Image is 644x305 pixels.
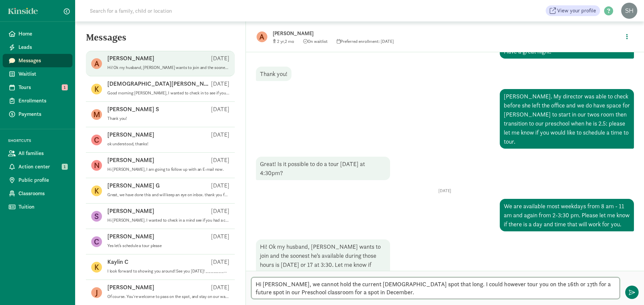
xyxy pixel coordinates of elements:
span: On waitlist [303,39,328,44]
span: Tuition [18,203,67,211]
p: Yes let’s schedule a tour please [107,243,229,248]
span: Classrooms [18,189,67,198]
span: Home [18,30,67,38]
span: 2 [277,39,285,44]
figure: N [91,160,102,171]
p: Hi [PERSON_NAME], I am going to follow up with an E-mail now. [107,167,229,172]
p: [DATE] [211,232,229,240]
a: View your profile [546,5,600,16]
p: [DATE] [211,156,229,164]
p: Hi [PERSON_NAME]. I wanted to check in a mind see if you had a chance to look over our infant pos... [107,218,229,223]
figure: K [91,262,102,273]
p: [PERSON_NAME] [107,283,154,291]
p: [PERSON_NAME] [107,207,154,215]
p: Hi! Ok my husband, [PERSON_NAME] wants to join and the soonest he’s available during those hours ... [107,65,229,70]
p: I look forward to showing you around! See you [DATE]! ________________________________ From: Kins... [107,269,229,274]
span: Enrollments [18,97,67,105]
span: All families [18,149,67,157]
p: Good morning [PERSON_NAME], I wanted to check in to see if you were hoping to enroll Ford? Or if ... [107,90,229,96]
figure: A [257,31,267,42]
p: [PERSON_NAME] [107,232,154,240]
p: ok understood, thanks! [107,141,229,147]
a: Public profile [3,173,72,187]
span: Messages [18,57,67,65]
p: [PERSON_NAME] [107,131,154,139]
p: [DATE] [211,80,229,88]
p: [DATE] [211,258,229,266]
p: [DATE] [211,207,229,215]
span: Leads [18,43,67,51]
a: Messages [3,54,72,67]
a: Home [3,27,72,41]
figure: S [91,211,102,222]
figure: K [91,185,102,196]
p: [DATE] [211,283,229,291]
span: 2 [285,39,294,44]
a: Action center 1 [3,160,72,173]
a: Classrooms [3,187,72,200]
figure: C [91,135,102,145]
p: [PERSON_NAME] S [107,105,159,113]
iframe: Chat Widget [610,273,644,305]
p: [DATE] [211,54,229,62]
a: Leads [3,41,72,54]
figure: M [91,109,102,120]
p: [PERSON_NAME] [107,156,154,164]
a: Enrollments [3,94,72,107]
p: [DEMOGRAPHIC_DATA][PERSON_NAME] [107,80,211,88]
p: [DATE] [256,188,634,194]
p: [PERSON_NAME] G [107,181,160,189]
a: Payments [3,107,72,121]
div: Great! Is it possible to do a tour [DATE] at 4:30pm? [256,157,390,180]
p: [DATE] [211,181,229,189]
a: Tuition [3,200,72,214]
span: View your profile [557,7,596,15]
span: Action center [18,163,67,171]
p: [PERSON_NAME] [273,29,484,38]
a: Tours 1 [3,81,72,94]
div: Hi! Ok my husband, [PERSON_NAME] wants to join and the soonest he’s available during those hours ... [256,239,390,281]
h5: Messages [75,32,246,48]
p: [PERSON_NAME] [107,54,154,62]
p: Great, we have done this and will keep an eye on inbox. thank you for your help [107,192,229,198]
input: Search for a family, child or location [86,4,274,17]
p: [DATE] [211,131,229,139]
a: All families [3,147,72,160]
figure: J [91,287,102,298]
p: Of course. You're welcome to pass on the spot, and stay on our waitlist. [107,294,229,299]
p: Kaylin C [107,258,128,266]
span: Waitlist [18,70,67,78]
div: We are available most weekdays from 8 am - 11 am and again from 2-3:30 pm. Please let me know if ... [500,199,634,231]
span: Payments [18,110,67,118]
p: [DATE] [211,105,229,113]
figure: K [91,84,102,94]
figure: A [91,58,102,69]
span: 1 [62,164,68,170]
div: [PERSON_NAME]. My director was able to check before she left the office and we do have space for ... [500,89,634,149]
figure: C [91,236,102,247]
span: Tours [18,83,67,91]
p: Thank you! [107,116,229,121]
a: Waitlist [3,67,72,81]
span: 1 [62,84,68,90]
span: Preferred enrollment: [DATE] [337,39,394,44]
div: Thank you! [256,67,291,81]
span: Public profile [18,176,67,184]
